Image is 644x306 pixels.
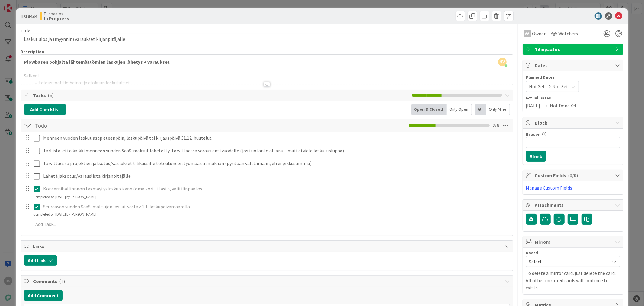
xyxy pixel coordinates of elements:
[33,120,169,131] input: Add Checklist...
[526,269,620,291] p: To delete a mirror card, just delete the card. All other mirrored cards will continue to exists.
[33,243,502,250] span: Links
[535,238,612,246] span: Mirrors
[44,16,69,21] b: In Progress
[43,203,509,210] p: Seuraavan vuoden SaaS-maksujen laskut vasta >1.1. laskupäivämäärällä
[43,147,509,154] p: Tarkista, että kaikki menneen vuoden SaaS-maksut lähetetty. Tarvittaessa varaus ensi vuodelle (jo...
[526,251,538,255] span: Board
[24,290,63,301] button: Add Comment
[524,30,531,37] div: AA
[21,34,513,44] input: type card name here...
[535,201,612,209] span: Attachments
[43,185,509,192] p: Konsernihallinnnon täsmäytyslasku sisään (oma kortti tästä, välitilinpäätös)
[24,255,57,266] button: Add Link
[529,257,607,266] span: Select...
[44,11,69,16] span: Tilinpäätös
[553,83,569,90] span: Not Set
[33,92,408,99] span: Tasks
[568,172,578,178] span: ( 0/0 )
[33,212,96,217] div: Completed on [DATE] by [PERSON_NAME]
[486,104,510,115] div: Only Mine
[21,28,30,34] label: Title
[33,194,96,200] div: Completed on [DATE] by [PERSON_NAME]
[532,30,546,37] span: Owner
[33,278,502,285] span: Comments
[529,83,545,90] span: Not Set
[535,46,612,53] span: Tilinpäätös
[59,278,65,284] span: ( 1 )
[447,104,472,115] div: Only Open
[48,92,53,98] span: ( 6 )
[550,102,577,109] span: Not Done Yet
[411,104,447,115] div: Open & Closed
[498,58,507,66] span: HV
[526,132,541,137] label: Reason
[526,185,572,191] a: Manage Custom Fields
[24,59,170,65] strong: Plowbasen pohjalta lähtemättömien laskujen lähetys + varaukset
[475,104,486,115] div: All
[526,95,620,101] span: Actual Dates
[535,119,612,126] span: Block
[526,74,620,80] span: Planned Dates
[526,102,540,109] span: [DATE]
[526,151,546,162] button: Block
[21,49,44,54] span: Description
[43,173,509,180] p: Lähetä jaksotus/varauslista kirjanpitäjälle
[21,12,37,20] span: ID
[559,30,578,37] span: Watchers
[493,122,499,129] span: 2 / 6
[43,135,509,142] p: Menneen vuoden laskut asap eteenpäin, laskupäivä tai kirjauspäivä 31.12. huutelut
[24,104,66,115] button: Add Checklist
[43,160,509,167] p: Tarvittaessa projektien jaksotus/varaukset tilikausille toteutuneen työmäärän mukaan (pyritään vä...
[535,172,612,179] span: Custom Fields
[535,62,612,69] span: Dates
[25,13,37,19] b: 18434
